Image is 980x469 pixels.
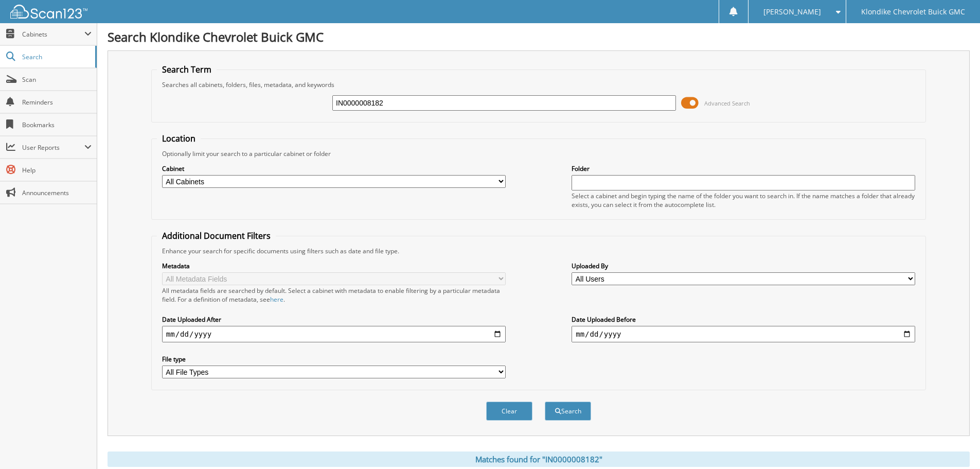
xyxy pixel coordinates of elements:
legend: Additional Document Filters [157,230,276,241]
a: here [270,295,283,304]
div: Select a cabinet and begin typing the name of the folder you want to search in. If the name match... [572,192,915,209]
span: Cabinets [22,30,84,39]
button: Clear [486,402,532,421]
div: Matches found for "IN0000008182" [108,451,970,467]
span: Help [22,166,92,175]
button: Search [545,402,591,421]
label: Uploaded By [572,262,915,270]
div: Searches all cabinets, folders, files, metadata, and keywords [157,80,920,89]
legend: Search Term [157,64,217,75]
span: Bookmarks [22,120,92,129]
input: end [572,326,915,342]
h1: Search Klondike Chevrolet Buick GMC [108,28,970,45]
span: User Reports [22,143,84,152]
label: Cabinet [162,164,506,173]
div: Optionally limit your search to a particular cabinet or folder [157,149,920,158]
legend: Location [157,133,201,144]
div: Enhance your search for specific documents using filters such as date and file type. [157,247,920,255]
span: Advanced Search [704,99,750,107]
span: Scan [22,75,92,84]
span: Klondike Chevrolet Buick GMC [861,9,965,15]
input: start [162,326,506,342]
label: Date Uploaded After [162,315,506,324]
label: Metadata [162,262,506,270]
label: File type [162,355,506,363]
label: Date Uploaded Before [572,315,915,324]
img: scan123-logo-white.svg [10,5,87,19]
span: [PERSON_NAME] [763,9,821,15]
span: Reminders [22,98,92,107]
div: All metadata fields are searched by default. Select a cabinet with metadata to enable filtering b... [162,286,506,304]
span: Search [22,53,90,61]
span: Announcements [22,188,92,197]
label: Folder [572,164,915,173]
